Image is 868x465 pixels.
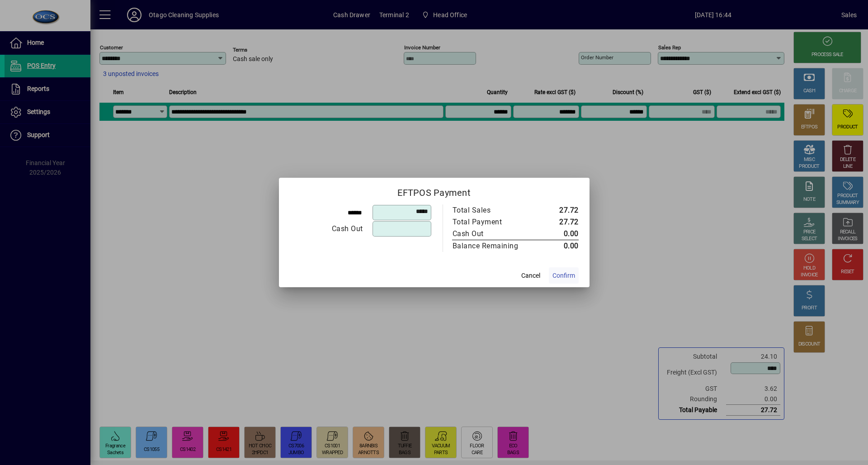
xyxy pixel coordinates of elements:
div: Cash Out [290,223,363,234]
button: Cancel [516,267,545,284]
button: Confirm [549,267,579,284]
td: Total Sales [452,204,538,216]
div: Balance Remaining [453,241,528,251]
span: Confirm [552,271,575,280]
div: Cash Out [453,228,528,239]
span: Cancel [521,271,540,280]
td: 27.72 [538,204,579,216]
h2: EFTPOS Payment [279,178,590,204]
td: 0.00 [538,240,579,252]
td: 0.00 [538,228,579,240]
td: Total Payment [452,216,538,228]
td: 27.72 [538,216,579,228]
